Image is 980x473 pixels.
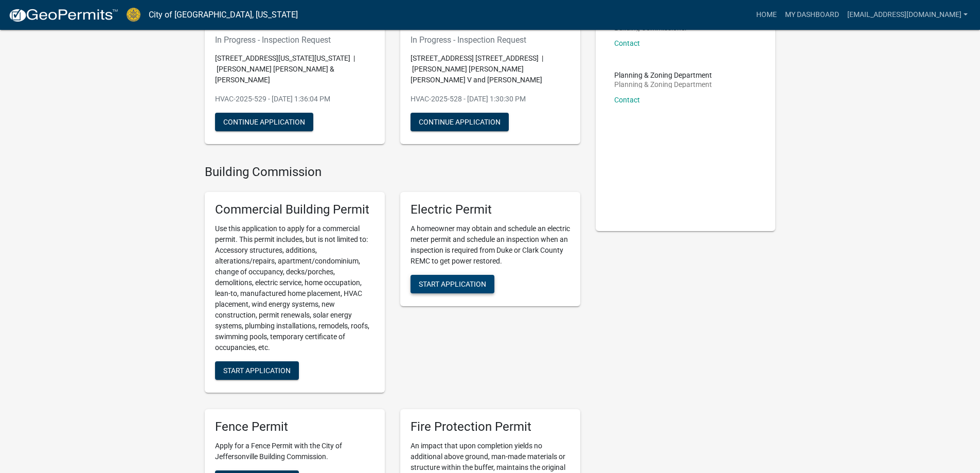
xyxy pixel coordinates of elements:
[752,5,781,25] a: Home
[411,94,570,104] p: HVAC-2025-528 - [DATE] 1:30:30 PM
[215,113,313,131] button: Continue Application
[215,202,375,217] h5: Commercial Building Permit
[215,53,375,85] p: [STREET_ADDRESS][US_STATE][US_STATE] | [PERSON_NAME] [PERSON_NAME] & [PERSON_NAME]
[205,165,580,180] h4: Building Commission
[419,280,486,288] span: Start Application
[215,441,375,462] p: Apply for a Fence Permit with the City of Jeffersonville Building Commission.
[614,81,712,88] p: Planning & Zoning Department
[411,223,570,267] p: A homeowner may obtain and schedule an electric meter permit and schedule an inspection when an i...
[614,96,640,104] a: Contact
[781,5,843,25] a: My Dashboard
[215,94,375,104] p: HVAC-2025-529 - [DATE] 1:36:04 PM
[127,8,140,22] img: City of Jeffersonville, Indiana
[149,6,298,24] a: City of [GEOGRAPHIC_DATA], [US_STATE]
[215,223,375,353] p: Use this application to apply for a commercial permit. This permit includes, but is not limited t...
[411,35,570,45] h6: In Progress - Inspection Request
[411,202,570,217] h5: Electric Permit
[223,366,291,375] span: Start Application
[411,113,509,131] button: Continue Application
[215,35,375,45] h6: In Progress - Inspection Request
[215,419,375,434] h5: Fence Permit
[614,39,640,47] a: Contact
[411,53,570,85] p: [STREET_ADDRESS] [STREET_ADDRESS] | [PERSON_NAME] [PERSON_NAME] [PERSON_NAME] V and [PERSON_NAME]
[411,275,494,293] button: Start Application
[614,72,712,79] p: Planning & Zoning Department
[843,5,972,25] a: [EMAIL_ADDRESS][DOMAIN_NAME]
[411,419,570,434] h5: Fire Protection Permit
[215,361,299,380] button: Start Application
